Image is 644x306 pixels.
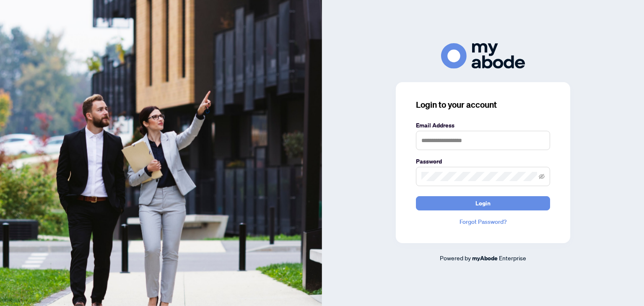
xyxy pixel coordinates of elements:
h3: Login to your account [416,99,550,111]
span: Enterprise [499,254,526,262]
a: myAbode [472,254,498,263]
span: Login [475,197,491,210]
label: Password [416,157,550,166]
img: ma-logo [441,43,525,69]
label: Email Address [416,121,550,130]
span: eye-invisible [539,174,545,179]
span: Powered by [440,254,471,262]
a: Forgot Password? [416,217,550,226]
button: Login [416,196,550,210]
